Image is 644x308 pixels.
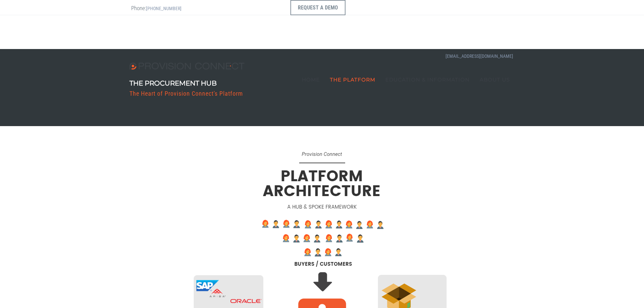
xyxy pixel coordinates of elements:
a: The Platform [325,63,380,96]
a: Education & Information [380,63,475,96]
h3: The Heart of Provision Connect's Platform [129,90,243,97]
a: About Us [475,63,515,96]
a: [PHONE_NUMBER] [146,6,182,11]
img: Provision Connect [129,63,248,70]
a: Home [297,63,325,96]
